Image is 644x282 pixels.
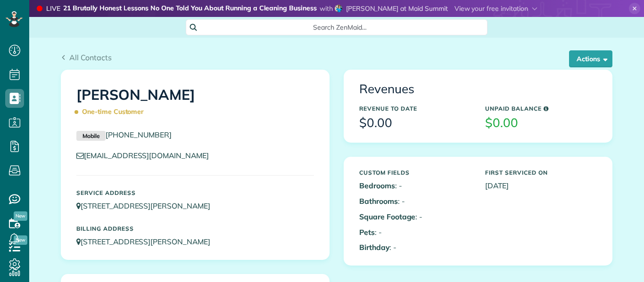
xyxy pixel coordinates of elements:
p: : - [359,242,471,253]
h5: Custom Fields [359,169,471,176]
b: Bedrooms [359,181,395,190]
p: : - [359,227,471,238]
a: Mobile[PHONE_NUMBER] [76,130,172,139]
b: Birthday [359,242,389,252]
p: : - [359,211,471,222]
h3: $0.00 [485,116,597,130]
b: Square Footage [359,212,415,221]
strong: 21 Brutally Honest Lessons No One Told You About Running a Cleaning Business [63,4,317,14]
h5: Unpaid Balance [485,105,597,112]
p: : - [359,180,471,191]
p: [DATE] [485,180,597,191]
img: angela-brown-4d683074ae0fcca95727484455e3f3202927d5098cd1ff65ad77dadb9e4011d8.jpg [335,5,342,12]
span: with [320,4,333,13]
h1: [PERSON_NAME] [76,87,314,120]
a: [EMAIL_ADDRESS][DOMAIN_NAME] [76,151,218,160]
h5: Revenue to Date [359,105,471,112]
small: Mobile [76,131,106,141]
span: New [14,211,27,221]
a: All Contacts [61,52,112,63]
h5: Billing Address [76,226,314,232]
h3: Revenues [359,82,597,96]
button: Actions [569,50,612,67]
h3: $0.00 [359,116,471,130]
span: One-time Customer [76,104,148,120]
h5: First Serviced On [485,169,597,176]
b: Bathrooms [359,196,398,206]
b: Pets [359,227,375,237]
a: [STREET_ADDRESS][PERSON_NAME] [76,201,219,210]
h5: Service Address [76,190,314,196]
a: [STREET_ADDRESS][PERSON_NAME] [76,237,219,246]
span: All Contacts [69,53,112,62]
span: [PERSON_NAME] at Maid Summit [346,4,448,13]
p: : - [359,196,471,207]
